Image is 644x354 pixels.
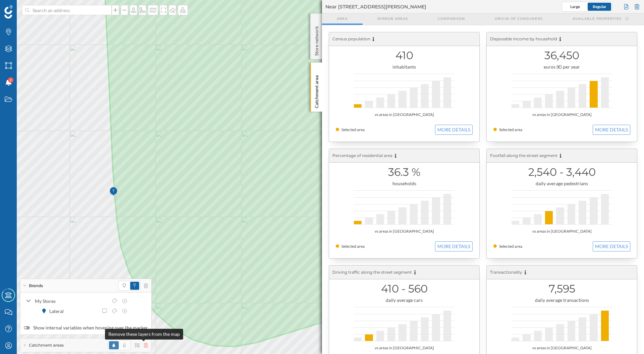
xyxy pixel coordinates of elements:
span: Regular [593,4,606,9]
span: Near [STREET_ADDRESS][PERSON_NAME] [325,3,426,10]
div: Percentage of residential area [329,149,479,163]
span: Origin of consumers [495,16,543,21]
div: daily average cars [336,297,473,304]
span: Selected area [499,127,522,132]
label: Show internal variables when hovering over the marker [24,324,148,331]
span: Mirror areas [377,16,408,21]
img: Geoblink Logo [4,5,13,18]
p: Store network [313,24,320,56]
div: vs areas in [GEOGRAPHIC_DATA] [493,345,630,351]
div: households [336,180,473,187]
span: Area [337,16,347,21]
h1: 410 [336,49,473,62]
div: euros (€) per year [493,64,630,70]
div: daily average transactions [493,297,630,304]
div: inhabitants [336,64,473,70]
span: Selected area [341,244,365,249]
img: Marker [109,185,118,198]
div: vs areas in [GEOGRAPHIC_DATA] [336,345,473,351]
h1: 36,450 [493,49,630,62]
div: Lateral [49,308,67,315]
div: Transactionality [487,266,637,279]
div: Driving traffic along the street segment [329,266,479,279]
span: Brands [29,283,43,289]
div: Disposable income by household [487,32,637,46]
button: MORE DETAILS [593,125,630,135]
button: MORE DETAILS [435,241,473,251]
h1: 36.3 % [336,166,473,179]
span: Support [13,5,36,11]
div: vs areas in [GEOGRAPHIC_DATA] [336,228,473,235]
div: My Stores [35,298,108,305]
span: Selected area [499,244,522,249]
div: Footfall along the street segment [487,149,637,163]
span: 2 [10,77,12,83]
h1: 7,595 [493,282,630,295]
span: Large [570,4,580,9]
p: Catchment area [313,73,320,108]
button: MORE DETAILS [593,241,630,251]
span: Catchment areas [29,342,64,348]
button: MORE DETAILS [435,125,473,135]
div: Census population [329,32,479,46]
div: daily average pedestrians [493,180,630,187]
h1: 410 - 560 [336,282,473,295]
span: Available properties [573,16,622,21]
div: vs areas in [GEOGRAPHIC_DATA] [336,111,473,118]
div: vs areas in [GEOGRAPHIC_DATA] [493,111,630,118]
div: vs areas in [GEOGRAPHIC_DATA] [493,228,630,235]
span: Comparison [438,16,465,21]
h1: 2,540 - 3,440 [493,166,630,179]
span: Selected area [341,127,365,132]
